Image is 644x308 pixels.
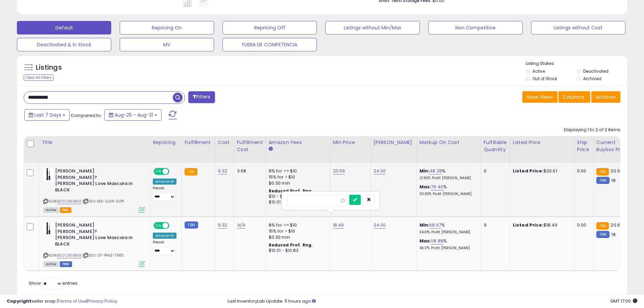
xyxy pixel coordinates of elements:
span: All listings currently available for purchase on Amazon [43,207,59,213]
div: $0.30 min [269,234,325,240]
div: 8% for <= $10 [269,168,325,174]
a: 24.00 [374,168,386,174]
small: Amazon Fees. [269,146,273,152]
label: Archived [583,76,601,81]
span: OFF [168,223,179,229]
div: 0.00 [577,222,588,228]
div: Displaying 1 to 2 of 2 items [564,127,620,133]
div: 15% for > $10 [269,174,325,180]
button: Actions [591,91,620,103]
button: Non Competitive [428,21,523,34]
label: Active [532,68,545,74]
a: 79.40 [431,184,443,190]
span: Last 7 Days [34,112,61,118]
b: Max: [420,184,431,190]
label: Deactivated [583,68,609,74]
b: Listed Price: [513,168,544,174]
div: $18.49 [513,222,569,228]
span: | SKU: U7-PHLE-7N1D [82,253,123,258]
button: FUERA DE COMPETENCIA [222,38,317,51]
a: Terms of Use [58,298,87,304]
b: Min: [420,222,430,228]
div: Amazon AI [153,179,176,185]
div: Last InventoryLab Update: 5 hours ago. [228,298,637,305]
button: Default [17,21,111,34]
div: $10.01 - $10.83 [269,199,325,205]
strong: Copyright [7,298,31,304]
span: All listings currently available for purchase on Amazon [43,261,59,267]
button: Listings without Min/Max [325,21,420,34]
button: Filters [188,91,215,103]
div: 15% for > $10 [269,228,325,234]
div: Markup on Cost [420,139,478,146]
a: 24.00 [374,222,386,229]
div: % [420,238,476,251]
button: Repricing On [120,21,214,34]
small: FBM [596,177,610,184]
a: Privacy Policy [88,298,117,304]
span: 18 [611,231,615,238]
div: Fulfillable Quantity [484,139,507,153]
p: 46.17% Profit [PERSON_NAME] [420,246,476,251]
p: 30.83% Profit [PERSON_NAME] [420,192,476,196]
b: [PERSON_NAME] [PERSON_NAME]? [PERSON_NAME] Love Mascara in BLACK [55,222,137,249]
b: Reduced Prof. Rng. [269,242,313,248]
small: FBM [596,231,610,238]
div: $20.61 [513,168,569,174]
span: Compared to: [71,112,102,119]
div: ASIN: [43,222,145,266]
button: Deactivated & In Stock [17,38,111,51]
a: 20.59 [333,168,345,174]
div: $10.01 - $10.83 [269,248,325,254]
div: Listed Price [513,139,571,146]
button: Repricing Off [222,21,317,34]
button: Last 7 Days [24,109,70,121]
a: 118.88 [431,238,443,244]
b: [PERSON_NAME] [PERSON_NAME]? [PERSON_NAME] Love Mascara in BLACK [55,168,137,195]
div: Amazon Fees [269,139,327,146]
div: Min Price [333,139,368,146]
div: 9 [484,222,505,228]
div: Title [42,139,147,146]
div: % [420,222,476,235]
div: Fulfillment [185,139,212,146]
p: 21.86% Profit [PERSON_NAME] [420,176,476,181]
span: Show: entries [29,280,77,286]
b: Listed Price: [513,222,544,228]
span: | SKU: MS-SJVA-SLPF [82,198,124,204]
div: 8% for <= $10 [269,222,325,228]
span: 20.61 [611,222,621,228]
div: Clear All Filters [24,74,54,81]
div: 3.68 [237,168,261,174]
div: seller snap | | [7,298,117,305]
small: FBA [596,168,609,175]
span: OFF [168,169,179,174]
p: 34.61% Profit [PERSON_NAME] [420,230,476,235]
div: Preset: [153,186,176,201]
a: 18.49 [333,222,344,229]
span: ON [154,169,163,174]
a: 68.67 [429,222,441,229]
img: 314Ftz-KhbL._SL40_.jpg [43,168,53,182]
a: 9.32 [218,168,228,174]
a: 9.32 [218,222,228,229]
p: Listing States: [526,61,627,67]
span: 18 [611,177,615,184]
small: FBM [185,221,198,229]
span: ON [154,223,163,229]
a: N/A [237,222,245,229]
button: Save View [522,91,557,103]
div: [PERSON_NAME] [374,139,414,146]
th: The percentage added to the cost of goods (COGS) that forms the calculator for Min & Max prices. [416,136,481,163]
a: B00C85IB88 [57,198,81,204]
div: Cost [218,139,231,146]
div: Fulfillment Cost [237,139,263,153]
div: % [420,168,476,181]
small: FBA [596,222,609,230]
div: ASIN: [43,168,145,212]
button: Aug-25 - Aug-31 [104,109,162,121]
button: Columns [558,91,590,103]
b: Max: [420,238,431,244]
b: Reduced Prof. Rng. [269,188,313,194]
a: B00C85IB88 [57,253,81,258]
